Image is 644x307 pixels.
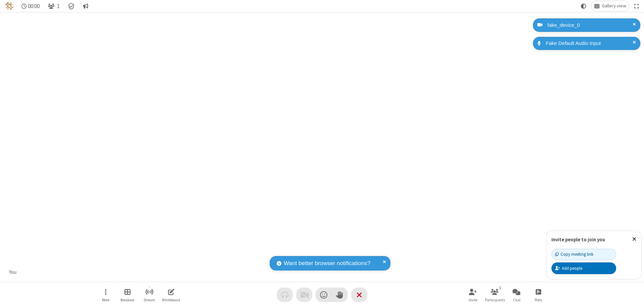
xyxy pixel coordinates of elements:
[65,1,78,11] div: Meeting details Encryption enabled
[535,298,542,302] span: Polls
[19,1,43,11] div: Timer
[80,1,91,11] button: Conversation
[284,259,370,268] span: Want better browser notifications?
[102,298,109,302] span: More
[551,249,616,260] button: Copy meeting link
[316,288,332,302] button: Send a reaction
[632,1,642,11] button: Fullscreen
[28,3,40,9] span: 00:00
[144,298,155,302] span: Stream
[57,3,60,9] span: 1
[545,21,635,29] div: fake_device_0
[162,298,180,302] span: Whiteboard
[551,236,605,243] label: Invite people to join you
[551,262,616,274] button: Add people
[602,3,626,9] span: Gallery view
[555,251,593,257] div: Copy meeting link
[139,285,159,304] button: Start streaming
[7,268,19,276] div: You
[578,1,589,11] button: Using system theme
[120,298,135,302] span: Breakout
[627,231,641,247] button: Close popover
[277,288,293,302] button: Audio problem - check your Internet connection or call by phone
[485,298,505,302] span: Participants
[351,288,367,302] button: End or leave meeting
[45,1,62,11] button: Open participant list
[117,285,138,304] button: Manage Breakout Rooms
[296,288,312,302] button: Video
[161,285,181,304] button: Open shared whiteboard
[332,288,348,302] button: Raise hand
[463,285,483,304] button: Invite participants (⌘+Shift+I)
[5,2,13,10] img: QA Selenium DO NOT DELETE OR CHANGE
[469,298,477,302] span: Invite
[96,285,116,304] button: Open menu
[513,298,521,302] span: Chat
[497,285,503,291] div: 1
[591,1,629,11] button: Change layout
[485,285,505,304] button: Open participant list
[543,40,635,47] div: Fake Default Audio Input
[528,285,548,304] button: Open poll
[506,285,527,304] button: Open chat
